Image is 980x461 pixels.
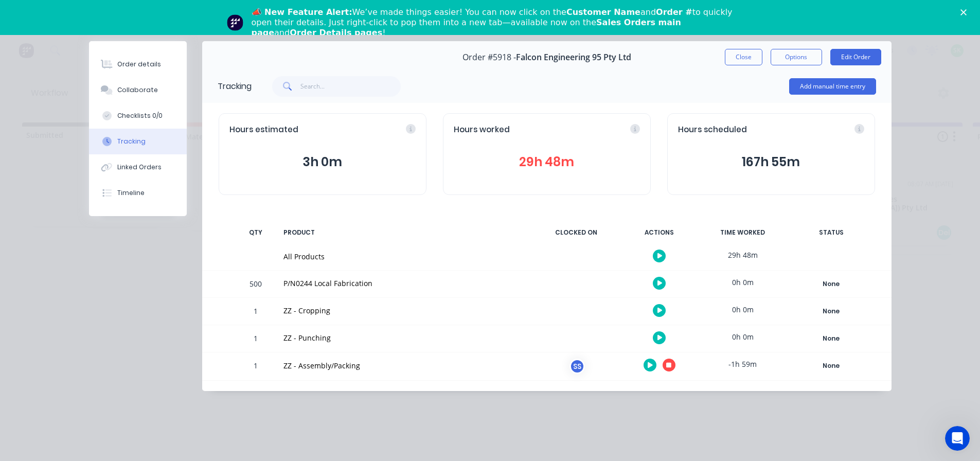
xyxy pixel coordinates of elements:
[704,325,781,348] div: 0h 0m
[678,124,747,136] span: Hours scheduled
[794,305,868,318] div: None
[704,352,781,376] div: -1h 59m
[252,17,681,38] b: Sales Orders main page
[283,251,525,262] div: All Products
[89,154,187,180] button: Linked Orders
[283,278,525,289] div: P/N0244 Local Fabrication
[621,222,698,243] div: ACTIONS
[789,78,876,95] button: Add manual time entry
[227,14,243,31] img: Profile image for Team
[794,359,868,373] div: None
[771,49,822,65] button: Options
[117,163,162,172] div: Linked Orders
[454,152,640,172] button: 29h 48m
[117,111,163,120] div: Checklists 0/0
[117,85,158,95] div: Collaborate
[240,299,271,325] div: 1
[656,7,692,17] b: Order #
[960,9,971,15] div: Close
[704,298,781,321] div: 0h 0m
[945,426,970,451] iframe: Intercom live chat
[117,60,161,69] div: Order details
[283,305,525,316] div: ZZ - Cropping
[89,180,187,206] button: Timeline
[794,332,868,345] div: None
[89,51,187,77] button: Order details
[725,49,762,65] button: Close
[240,272,271,297] div: 500
[830,49,881,65] button: Edit Order
[117,137,146,146] div: Tracking
[229,152,416,172] button: 3h 0m
[794,277,869,291] button: None
[283,332,525,343] div: ZZ - Punching
[566,7,640,17] b: Customer Name
[218,80,252,93] div: Tracking
[89,129,187,154] button: Tracking
[277,222,531,243] div: PRODUCT
[794,304,869,318] button: None
[283,360,525,371] div: ZZ - Assembly/Packing
[794,359,869,373] button: None
[794,331,869,346] button: None
[240,327,271,352] div: 1
[89,103,187,129] button: Checklists 0/0
[516,52,631,62] span: Falcon Engineering 95 Pty Ltd
[290,28,382,38] b: Order Details pages
[704,222,781,243] div: TIME WORKED
[788,222,875,243] div: STATUS
[462,52,516,62] span: Order #5918 -
[538,222,615,243] div: CLOCKED ON
[252,7,352,17] b: 📣 New Feature Alert:
[240,354,271,380] div: 1
[794,277,868,291] div: None
[704,271,781,294] div: 0h 0m
[300,76,401,97] input: Search...
[229,124,298,136] span: Hours estimated
[569,359,585,374] div: SS
[240,222,271,243] div: QTY
[89,77,187,103] button: Collaborate
[252,7,737,38] div: We’ve made things easier! You can now click on the and to quickly open their details. Just right-...
[678,152,864,172] button: 167h 55m
[704,243,781,267] div: 29h 48m
[117,188,145,198] div: Timeline
[454,124,510,136] span: Hours worked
